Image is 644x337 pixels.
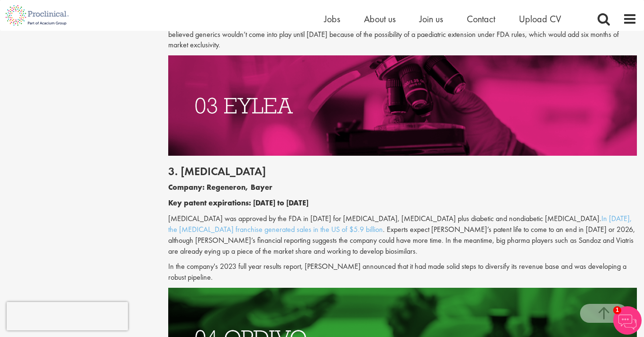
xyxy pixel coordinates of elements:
iframe: reCAPTCHA [7,302,128,330]
b: Key patent expirations: [DATE] to [DATE] [168,198,308,208]
img: Drugs with patents due to expire Eylea [168,55,637,156]
a: Upload CV [519,13,561,25]
a: About us [364,13,396,25]
a: Join us [419,13,443,25]
a: In [DATE], the [MEDICAL_DATA] franchise generated sales in the US of $5.9 billion [168,213,632,234]
img: Chatbot [613,306,642,335]
p: In the company's 2023 full year results report, [PERSON_NAME] announced that it had made solid st... [168,261,637,283]
p: [MEDICAL_DATA] was approved by the FDA in [DATE] for [MEDICAL_DATA], [MEDICAL_DATA] plus diabetic... [168,213,637,257]
b: Company: Regeneron, Bayer [168,182,272,192]
a: Jobs [324,13,340,25]
h2: 3. [MEDICAL_DATA] [168,165,637,177]
a: Contact [467,13,495,25]
span: 1 [613,306,621,314]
